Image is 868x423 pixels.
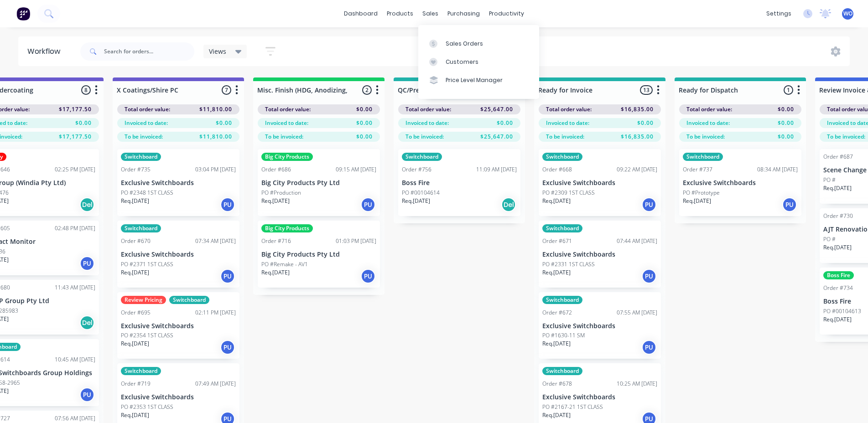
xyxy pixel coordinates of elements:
[542,260,595,268] p: PO #2331 1ST CLASS
[261,224,313,232] div: Big City Products
[261,260,308,268] p: PO #Remake - AV1
[542,309,572,317] div: Order #672
[117,221,239,288] div: SwitchboardOrder #67007:34 AM [DATE]Exclusive SwitchboardsPO #2371 1ST CLASSReq.[DATE]PU
[121,393,236,401] p: Exclusive Switchboards
[501,197,516,212] div: Del
[542,189,595,197] p: PO #2309 1ST CLASS
[125,119,168,127] span: Invoiced to date:
[778,105,794,113] span: $0.00
[195,237,236,245] div: 07:34 AM [DATE]
[823,235,836,243] p: PO #
[361,197,375,212] div: PU
[55,224,95,232] div: 02:48 PM [DATE]
[546,105,592,113] span: Total order value:
[418,71,539,89] a: Price Level Manager
[55,414,95,423] div: 07:56 AM [DATE]
[59,105,92,113] span: $17,177.50
[542,340,571,348] p: Req. [DATE]
[16,7,30,21] img: Factory
[121,251,236,258] p: Exclusive Switchboards
[778,119,794,127] span: $0.00
[261,197,290,205] p: Req. [DATE]
[637,119,654,127] span: $0.00
[542,403,603,411] p: PO #2167-21 1ST CLASS
[823,315,852,324] p: Req. [DATE]
[258,149,380,216] div: Big City ProductsOrder #68609:15 AM [DATE]Big City Products Pty LtdPO #ProductionReq.[DATE]PU
[27,46,65,57] div: Workflow
[542,331,585,340] p: PO #1630-11 SM
[402,179,517,187] p: Boss Fire
[542,367,582,375] div: Switchboard
[121,197,149,205] p: Req. [DATE]
[686,133,725,141] span: To be invoiced:
[542,179,657,187] p: Exclusive Switchboards
[265,119,308,127] span: Invoiced to date:
[55,165,95,174] div: 02:25 PM [DATE]
[265,133,303,141] span: To be invoiced:
[261,189,301,197] p: PO #Production
[402,165,431,174] div: Order #756
[220,197,235,212] div: PU
[542,411,571,419] p: Req. [DATE]
[546,119,589,127] span: Invoiced to date:
[827,133,865,141] span: To be invoiced:
[546,133,584,141] span: To be invoiced:
[782,197,797,212] div: PU
[757,165,798,174] div: 08:34 AM [DATE]
[823,243,852,252] p: Req. [DATE]
[823,271,854,279] div: Boss Fire
[476,165,517,174] div: 11:09 AM [DATE]
[220,340,235,355] div: PU
[104,42,194,61] input: Search for orders...
[542,268,571,277] p: Req. [DATE]
[169,296,209,304] div: Switchboard
[261,251,376,258] p: Big City Products Pty Ltd
[542,322,657,330] p: Exclusive Switchboards
[402,189,440,197] p: PO #00104614
[405,119,449,127] span: Invoiced to date:
[220,269,235,284] div: PU
[542,224,582,232] div: Switchboard
[686,105,732,113] span: Total order value:
[823,153,853,161] div: Order #687
[125,133,163,141] span: To be invoiced:
[216,119,232,127] span: $0.00
[446,40,483,48] div: Sales Orders
[542,165,572,174] div: Order #668
[199,133,232,141] span: $11,810.00
[361,269,375,284] div: PU
[199,105,232,113] span: $11,810.00
[642,269,656,284] div: PU
[75,119,92,127] span: $0.00
[121,179,236,187] p: Exclusive Switchboards
[823,307,861,315] p: PO #00104613
[261,179,376,187] p: Big City Products Pty Ltd
[480,105,513,113] span: $25,647.00
[209,46,226,56] span: Views
[762,7,796,21] div: settings
[542,296,582,304] div: Switchboard
[339,7,382,21] a: dashboard
[683,189,720,197] p: PO #Prototype
[356,105,373,113] span: $0.00
[621,133,654,141] span: $16,835.00
[446,76,503,84] div: Price Level Manager
[683,179,798,187] p: Exclusive Switchboards
[542,237,572,245] div: Order #671
[121,153,161,161] div: Switchboard
[418,53,539,71] a: Customers
[121,296,166,304] div: Review Pricing
[261,268,290,277] p: Req. [DATE]
[121,411,149,419] p: Req. [DATE]
[195,309,236,317] div: 02:11 PM [DATE]
[121,260,173,268] p: PO #2371 1ST CLASS
[823,284,853,292] div: Order #734
[117,149,239,216] div: SwitchboardOrder #73503:04 PM [DATE]Exclusive SwitchboardsPO #2348 1ST CLASSReq.[DATE]PU
[121,165,151,174] div: Order #735
[121,224,161,232] div: Switchboard
[446,58,478,66] div: Customers
[117,292,239,359] div: Review PricingSwitchboardOrder #69502:11 PM [DATE]Exclusive SwitchboardsPO #2354 1ST CLASSReq.[DA...
[617,237,657,245] div: 07:44 AM [DATE]
[497,119,513,127] span: $0.00
[80,256,94,271] div: PU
